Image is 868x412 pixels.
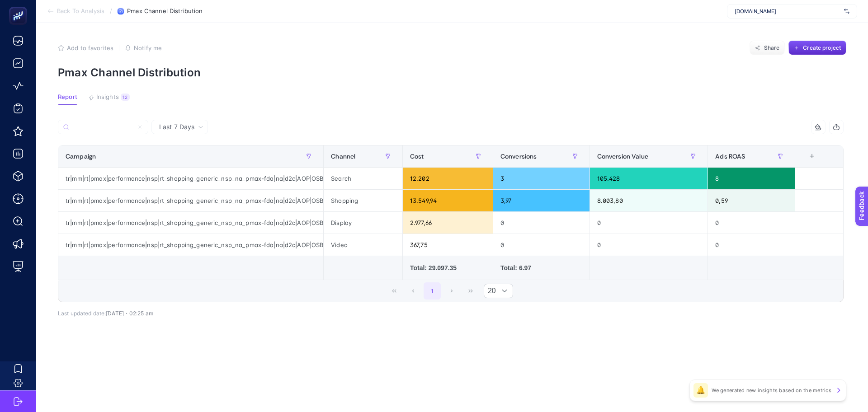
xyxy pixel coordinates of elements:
div: Total: 29.097.35 [410,263,486,272]
div: 0 [708,234,795,256]
span: [DOMAIN_NAME] [735,8,840,15]
span: Report [58,94,77,101]
div: 0 [708,212,795,234]
span: Insights [96,94,119,101]
div: tr|mm|rt|pmax|performance|nsp|rt_shopping_generic_nsp_na_pmax-fda|na|d2c|AOP|OSB0002K1Q [58,234,323,256]
span: Rows per page [484,284,496,298]
span: Notify me [134,44,162,51]
span: Ads ROAS [715,153,745,160]
div: Display [324,212,402,234]
div: 0 [493,234,590,256]
div: 3 [493,168,590,189]
div: + [803,153,821,160]
input: Search [72,124,134,131]
span: Back To Analysis [57,8,104,15]
span: / [110,7,112,14]
span: Cost [410,153,424,160]
span: Conversions [500,153,537,160]
div: 367,75 [403,234,493,256]
div: tr|mm|rt|pmax|performance|nsp|rt_shopping_generic_nsp_na_pmax-fda|na|d2c|AOP|OSB0002K1Q [58,190,323,211]
div: 0 [590,212,708,234]
div: 8.003,80 [590,190,708,211]
span: [DATE]・02:25 am [106,310,153,317]
div: tr|mm|rt|pmax|performance|nsp|rt_shopping_generic_nsp_na_pmax-fda|na|d2c|AOP|OSB0002K1Q [58,212,323,234]
span: Add to favorites [67,44,113,51]
div: 3,97 [493,190,590,211]
button: Notify me [125,44,162,51]
button: 1 [424,282,441,300]
div: 6 items selected [802,153,810,173]
button: Create project [788,41,846,55]
div: Search [324,168,402,189]
span: Last updated date: [58,310,106,317]
div: 0 [590,234,708,256]
span: Share [764,44,780,51]
button: Add to favorites [58,44,113,51]
span: Last 7 Days [159,122,194,131]
button: Share [750,41,785,55]
span: Channel [331,153,355,160]
div: Video [324,234,402,256]
span: Conversion Value [597,153,648,160]
span: Pmax Channel Distribution [127,8,203,15]
div: 0 [493,212,590,234]
div: 0,59 [708,190,795,211]
span: Campaign [66,153,96,160]
div: tr|mm|rt|pmax|performance|nsp|rt_shopping_generic_nsp_na_pmax-fda|na|d2c|AOP|OSB0002K1Q [58,168,323,189]
span: Create project [803,44,841,51]
div: 13.549,94 [403,190,493,211]
div: 12.202 [403,168,493,189]
img: svg%3e [844,7,849,16]
span: Feedback [5,3,34,10]
div: 8 [708,168,795,189]
div: Last 7 Days [58,134,844,317]
div: 2.977,66 [403,212,493,234]
p: Pmax Channel Distribution [58,66,846,79]
div: 12 [121,94,130,101]
div: Total: 6.97 [500,263,582,272]
div: 105.428 [590,168,708,189]
div: Shopping [324,190,402,211]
